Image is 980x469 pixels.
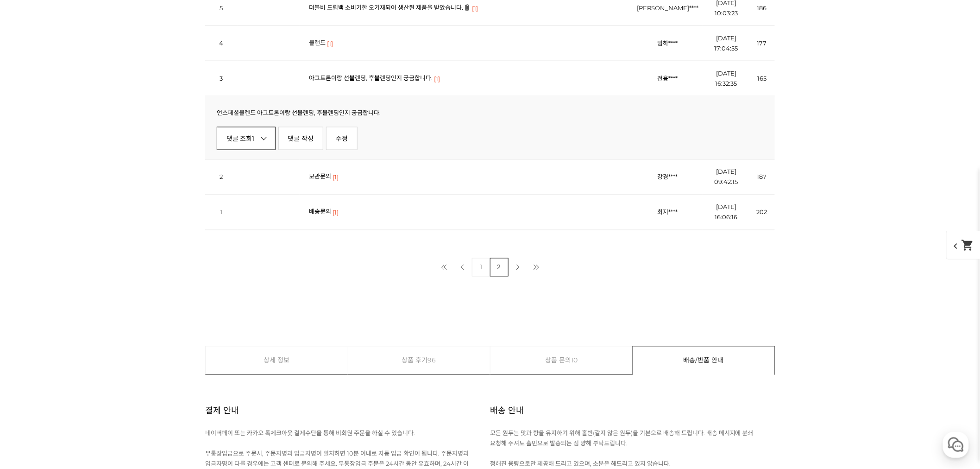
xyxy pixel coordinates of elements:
[703,25,749,61] td: [DATE] 17:04:55
[472,258,490,277] a: 1
[961,239,974,252] mat-icon: shopping_cart
[434,74,440,84] span: [1]
[206,347,348,374] a: 상세 정보
[143,308,154,315] span: 설정
[326,127,358,150] a: 수정
[633,347,775,374] a: 배송/반품 안내
[217,127,276,150] a: 댓글 조회1
[472,3,478,13] span: [1]
[309,4,463,11] a: 더블비 드립백 소비기한 오기재되어 생산된 제품을 받았습니다.
[333,172,339,183] span: [1]
[703,195,749,230] td: [DATE] 16:06:16
[749,61,775,96] td: 165
[309,208,331,215] a: 배송문의
[278,127,324,150] a: 댓글 작성
[119,294,178,317] a: 설정
[217,108,763,118] p: 언스페셜블렌드 아그트론이랑 선블렌딩, 후블렌딩인지 궁금합니다.
[509,258,527,277] a: 다음 페이지
[527,258,546,277] a: 마지막 페이지
[61,294,119,317] a: 대화
[428,347,436,374] span: 96
[435,258,453,277] a: 첫 페이지
[571,347,578,374] span: 10
[85,308,96,316] span: 대화
[327,38,333,49] span: [1]
[453,258,472,277] a: 이전 페이지
[490,347,633,374] a: 상품 문의10
[3,294,61,317] a: 홈
[309,74,433,82] a: 아그트론이랑 선블렌딩, 후블렌딩인지 궁금합니다.
[749,25,775,61] td: 177
[490,394,524,428] h2: 배송 안내
[29,308,35,315] span: 홈
[749,195,775,230] td: 202
[703,159,749,195] td: [DATE] 09:42:15
[490,258,509,277] a: 2
[205,61,238,96] td: 3
[749,159,775,195] td: 187
[309,173,331,180] a: 보관문의
[205,159,238,195] td: 2
[465,5,470,11] img: 파일첨부
[205,25,238,61] td: 4
[348,347,490,374] a: 상품 후기96
[205,195,238,230] td: 1
[309,39,326,46] a: 블랜드
[205,394,239,428] h2: 결제 안내
[252,134,255,143] em: 1
[703,61,749,96] td: [DATE] 16:32:35
[333,208,339,218] span: [1]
